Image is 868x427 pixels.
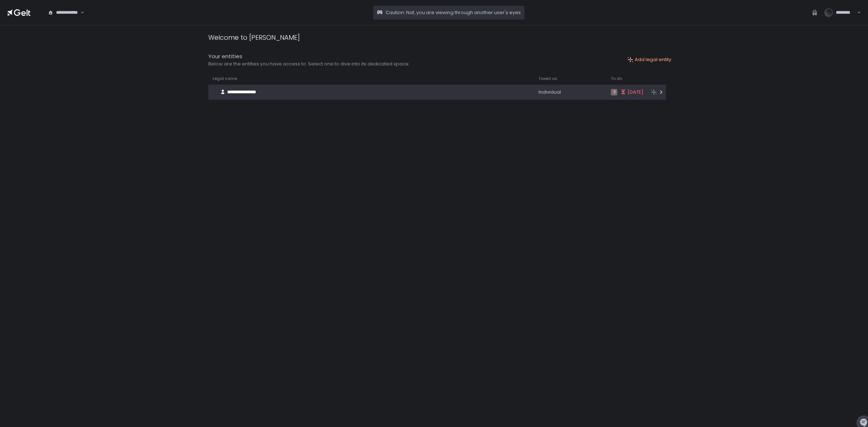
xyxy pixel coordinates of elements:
div: Individual [539,89,602,95]
div: Welcome to [PERSON_NAME] [208,33,300,42]
div: Below are the entities you have access to. Select one to dive into its dedicated space. [208,61,410,67]
span: 3 [611,89,617,95]
span: [DATE] [627,89,643,95]
div: Your entities [208,52,410,61]
div: Search for option [43,5,84,20]
span: Caution: Naf, you are viewing through another user's eyes [386,9,521,16]
span: To do [611,76,622,81]
span: Taxed as [539,76,557,81]
span: Legal name [213,76,237,81]
button: Add legal entity [627,56,671,63]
